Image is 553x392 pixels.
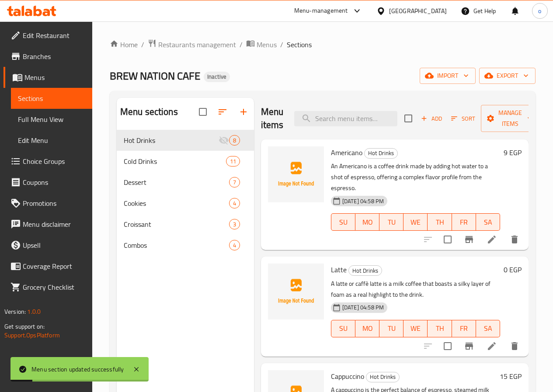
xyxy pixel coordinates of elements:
[158,39,236,50] span: Restaurants management
[233,101,254,122] button: Add section
[456,322,473,335] span: FR
[480,322,497,335] span: SA
[403,213,428,231] button: WE
[389,6,447,16] div: [GEOGRAPHIC_DATA]
[117,130,254,151] div: Hot Drinks8
[500,370,522,382] h6: 15 EGP
[11,109,92,130] a: Full Menu View
[219,135,229,146] svg: Inactive section
[124,240,229,250] span: Combos
[3,46,92,67] a: Branches
[27,306,41,317] span: 1.0.0
[4,321,45,332] span: Get support on:
[438,337,457,355] span: Select to update
[3,235,92,256] a: Upsell
[407,216,424,229] span: WE
[445,112,481,125] span: Sort items
[331,278,500,300] p: A latte or caffè latte is a milk coffee that boasts a silky layer of foam as a real highlight to ...
[110,66,200,86] span: BREW NATION CAFE
[456,216,473,229] span: FR
[349,266,382,276] span: Hot Drinks
[124,177,229,187] span: Dessert
[141,39,144,50] li: /
[11,130,92,151] a: Edit Menu
[427,70,469,81] span: import
[229,135,240,146] div: items
[124,135,219,146] span: Hot Drinks
[230,241,240,250] span: 4
[204,72,230,82] div: Inactive
[230,136,240,145] span: 8
[407,322,424,335] span: WE
[504,146,522,159] h6: 9 EGP
[431,322,448,335] span: TH
[226,157,240,166] span: 11
[348,265,382,276] div: Hot Drinks
[335,322,352,335] span: SU
[3,25,92,46] a: Edit Restaurant
[403,320,428,337] button: WE
[459,229,480,250] button: Branch-specific-item
[383,322,400,335] span: TU
[428,320,452,337] button: TH
[194,103,212,121] span: Select all sections
[23,30,85,41] span: Edit Restaurant
[488,108,532,129] span: Manage items
[379,320,403,337] button: TU
[230,199,240,208] span: 4
[257,39,277,50] span: Menus
[287,39,312,50] span: Sections
[331,161,500,194] p: An Americano is a coffee drink made by adding hot water to a shot of espresso, offering a complex...
[31,364,124,374] div: Menu section updated successfully
[366,372,400,382] div: Hot Drinks
[365,148,397,158] span: Hot Drinks
[261,105,284,132] h2: Menu items
[110,39,138,50] a: Home
[481,105,539,132] button: Manage items
[3,277,92,298] a: Grocery Checklist
[120,105,178,118] h2: Menu sections
[3,193,92,214] a: Promotions
[476,320,500,337] button: SA
[331,263,347,276] span: Latte
[148,39,236,50] a: Restaurants management
[504,336,525,357] button: delete
[355,213,379,231] button: MO
[331,146,362,159] span: Americano
[366,372,399,382] span: Hot Drinks
[226,156,240,167] div: items
[23,198,85,208] span: Promotions
[240,39,243,50] li: /
[331,213,355,231] button: SU
[4,330,60,341] a: Support.OpsPlatform
[124,156,226,167] span: Cold Drinks
[431,216,448,229] span: TH
[504,264,522,276] h6: 0 EGP
[487,234,497,245] a: Edit menu item
[18,93,85,104] span: Sections
[364,148,398,159] div: Hot Drinks
[383,216,400,229] span: TU
[355,320,379,337] button: MO
[294,6,348,16] div: Menu-management
[124,198,229,208] span: Cookies
[23,51,85,62] span: Branches
[229,219,240,229] div: items
[23,261,85,271] span: Coverage Report
[451,114,475,124] span: Sort
[3,256,92,277] a: Coverage Report
[229,240,240,250] div: items
[420,68,476,84] button: import
[280,39,283,50] li: /
[399,109,417,128] span: Select section
[23,240,85,250] span: Upsell
[417,112,445,125] span: Add item
[117,193,254,214] div: Cookies4
[452,213,476,231] button: FR
[117,214,254,235] div: Croissant3
[229,198,240,208] div: items
[476,213,500,231] button: SA
[480,216,497,229] span: SA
